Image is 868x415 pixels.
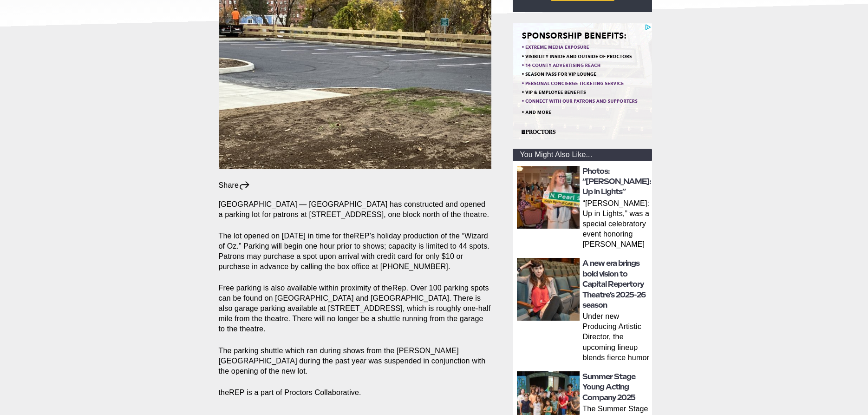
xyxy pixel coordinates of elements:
[513,23,652,139] iframe: Advertisement
[219,199,492,220] p: [GEOGRAPHIC_DATA] — [GEOGRAPHIC_DATA] has constructed and opened a parking lot for patrons at [ST...
[219,388,492,398] p: theREP is a part of Proctors Collaborative.
[582,311,649,364] p: Under new Producing Artistic Director, the upcoming lineup blends fierce humor and dazzling theat...
[219,346,492,376] p: The parking shuttle which ran during shows from the [PERSON_NAME][GEOGRAPHIC_DATA] during the pas...
[582,259,646,310] a: A new era brings bold vision to Capital Repertory Theatre’s 2025-26 season
[517,258,580,321] img: thumbnail: A new era brings bold vision to Capital Repertory Theatre’s 2025-26 season
[582,167,651,197] a: Photos: “[PERSON_NAME]: Up in Lights”
[219,231,492,272] p: The lot opened on [DATE] in time for theREP’s holiday production of the “Wizard of Oz.” Parking w...
[582,198,649,251] p: “[PERSON_NAME]: Up in Lights,” was a special celebratory event honoring [PERSON_NAME] extraordina...
[513,149,652,161] div: You Might Also Like...
[582,372,635,402] a: Summer Stage Young Acting Company 2025
[517,166,580,229] img: thumbnail: Photos: “Maggie: Up in Lights”
[219,283,492,334] p: Free parking is also available within proximity of theRep. Over 100 parking spots can be found on...
[219,180,251,191] div: Share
